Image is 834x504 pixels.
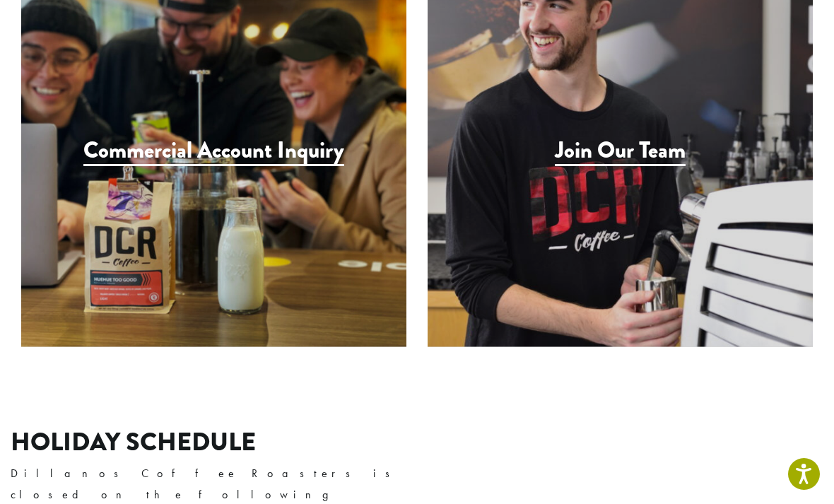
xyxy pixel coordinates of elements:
h3: Commercial Account Inquiry [83,137,344,166]
h3: Join Our Team [555,137,686,166]
h2: Holiday Schedule [11,427,406,457]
